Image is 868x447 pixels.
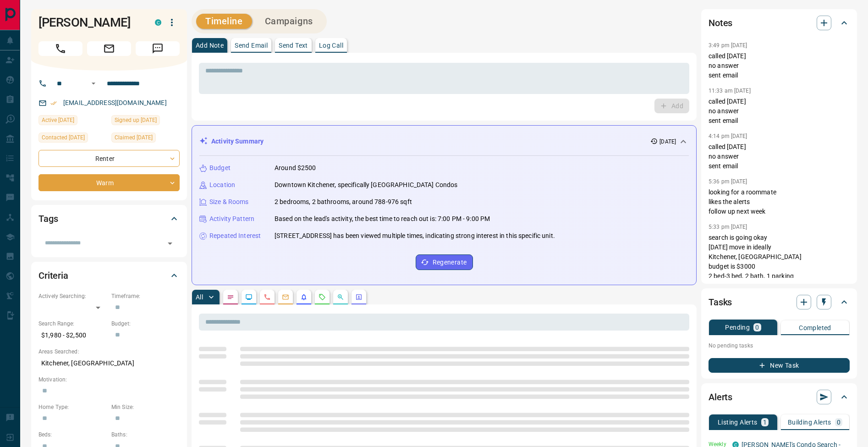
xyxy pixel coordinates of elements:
[763,419,767,425] p: 1
[111,132,180,145] div: Tue Jun 24 2025
[709,224,747,230] p: 5:33 pm [DATE]
[38,265,180,287] div: Criteria
[38,430,107,439] p: Beds:
[87,41,131,56] span: Email
[38,292,107,300] p: Actively Searching:
[337,293,344,301] svg: Opportunities
[209,180,235,190] p: Location
[709,42,747,49] p: 3:49 pm [DATE]
[38,375,180,384] p: Motivation:
[155,19,161,26] div: condos.ca
[209,197,249,207] p: Size & Rooms
[709,178,747,185] p: 5:36 pm [DATE]
[209,214,254,224] p: Activity Pattern
[111,115,180,128] div: Sun Jun 15 2025
[709,142,850,171] p: called [DATE] no answer sent email
[718,419,758,425] p: Listing Alerts
[111,403,180,411] p: Min Size:
[319,293,326,301] svg: Requests
[275,163,316,173] p: Around $2500
[235,42,268,49] p: Send Email
[38,15,141,30] h1: [PERSON_NAME]
[38,356,180,371] p: Kitchener, [GEOGRAPHIC_DATA]
[755,324,759,331] p: 0
[227,293,234,301] svg: Notes
[275,197,412,207] p: 2 bedrooms, 2 bathrooms, around 788-976 sqft
[355,293,363,301] svg: Agent Actions
[164,237,176,250] button: Open
[319,42,343,49] p: Log Call
[709,233,850,300] p: search is going okay [DATE] move in ideally Kitchener, [GEOGRAPHIC_DATA] budget is $3000 2 bed-3 ...
[50,100,57,106] svg: Email Verified
[196,294,203,300] p: All
[709,12,850,34] div: Notes
[275,180,458,190] p: Downtown Kitchener, specifically [GEOGRAPHIC_DATA] Condos
[709,291,850,313] div: Tasks
[264,293,271,301] svg: Calls
[196,14,252,29] button: Timeline
[275,231,555,241] p: [STREET_ADDRESS] has been viewed multiple times, indicating strong interest in this specific unit.
[725,324,750,331] p: Pending
[38,208,180,230] div: Tags
[42,116,74,125] span: Active [DATE]
[196,42,224,49] p: Add Note
[709,16,732,30] h2: Notes
[199,133,689,150] div: Activity Summary[DATE]
[837,419,841,425] p: 0
[111,430,180,439] p: Baths:
[38,403,107,411] p: Home Type:
[709,188,850,216] p: looking for a roommate likes the alerts follow up next week
[211,137,264,146] p: Activity Summary
[659,138,676,146] p: [DATE]
[300,293,308,301] svg: Listing Alerts
[788,419,831,425] p: Building Alerts
[88,78,99,89] button: Open
[279,42,308,49] p: Send Text
[709,386,850,408] div: Alerts
[245,293,253,301] svg: Lead Browsing Activity
[256,14,322,29] button: Campaigns
[709,88,751,94] p: 11:33 am [DATE]
[709,339,850,353] p: No pending tasks
[38,150,180,167] div: Renter
[115,116,157,125] span: Signed up [DATE]
[709,97,850,126] p: called [DATE] no answer sent email
[38,348,180,356] p: Areas Searched:
[38,268,68,283] h2: Criteria
[115,133,153,142] span: Claimed [DATE]
[38,320,107,328] p: Search Range:
[38,328,107,343] p: $1,980 - $2,500
[38,41,82,56] span: Call
[38,211,58,226] h2: Tags
[38,115,107,128] div: Sat Jul 12 2025
[275,214,490,224] p: Based on the lead's activity, the best time to reach out is: 7:00 PM - 9:00 PM
[709,295,732,309] h2: Tasks
[111,320,180,328] p: Budget:
[709,390,732,404] h2: Alerts
[709,133,747,139] p: 4:14 pm [DATE]
[709,51,850,80] p: called [DATE] no answer sent email
[282,293,289,301] svg: Emails
[416,254,473,270] button: Regenerate
[799,325,831,331] p: Completed
[209,163,231,173] p: Budget
[42,133,85,142] span: Contacted [DATE]
[209,231,261,241] p: Repeated Interest
[136,41,180,56] span: Message
[38,132,107,145] div: Wed Aug 06 2025
[38,174,180,191] div: Warm
[63,99,167,106] a: [EMAIL_ADDRESS][DOMAIN_NAME]
[709,358,850,373] button: New Task
[111,292,180,300] p: Timeframe:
